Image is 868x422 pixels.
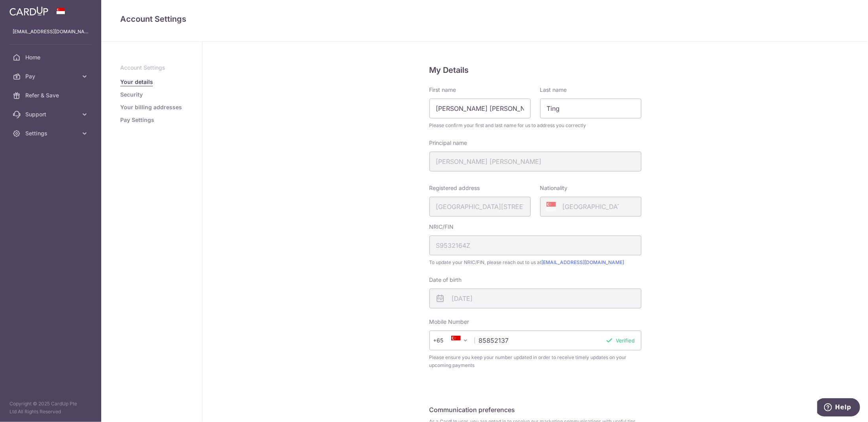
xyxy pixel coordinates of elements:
span: +65 [436,336,455,345]
a: Pay Settings [120,116,154,124]
a: Security [120,91,143,99]
input: Last name [540,99,641,118]
label: Registered address [429,184,480,192]
span: Home [25,53,78,61]
input: First name [429,99,531,118]
span: Support [25,110,78,118]
label: Date of birth [429,276,462,284]
span: Help [18,6,34,13]
span: +65 [433,336,455,345]
label: First name [429,86,456,94]
label: Last name [540,86,567,94]
span: Pay [25,72,78,80]
iframe: Opens a widget where you can find more information [817,398,860,418]
label: Nationality [540,184,568,192]
span: To update your NRIC/FIN, please reach out to us at [429,259,641,266]
label: Principal name [429,139,467,147]
span: Please confirm your first and last name for us to address you correctly [429,122,641,129]
label: Mobile Number [429,318,469,326]
span: Settings [25,129,78,137]
a: [EMAIL_ADDRESS][DOMAIN_NAME] [542,259,624,265]
span: Please ensure you keep your number updated in order to receive timely updates on your upcoming pa... [429,354,641,369]
h5: Communication preferences [429,405,641,414]
a: Your billing addresses [120,103,182,111]
h5: My Details [429,64,641,76]
h4: Account Settings [120,13,849,25]
p: [EMAIL_ADDRESS][DOMAIN_NAME] [13,28,89,36]
label: NRIC/FIN [429,223,454,231]
span: Refer & Save [25,91,78,99]
a: Your details [120,78,153,86]
p: Account Settings [120,64,183,72]
img: CardUp [9,6,48,16]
